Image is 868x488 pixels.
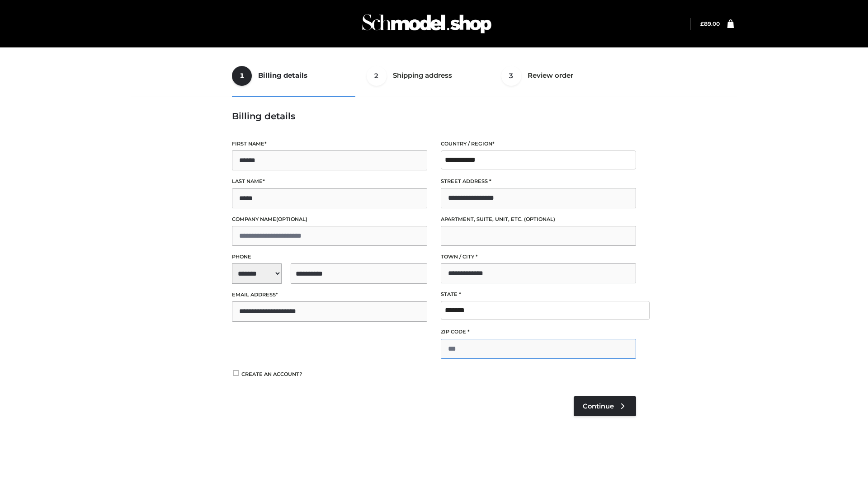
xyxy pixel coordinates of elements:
label: Company name [232,215,427,224]
span: Create an account? [241,371,302,377]
h3: Billing details [232,111,636,122]
img: Schmodel Admin 964 [359,6,495,42]
label: Phone [232,253,427,261]
a: Continue [574,396,636,416]
span: (optional) [524,216,555,222]
label: Email address [232,291,427,299]
span: Continue [583,402,614,410]
label: Last name [232,177,427,186]
span: (optional) [276,216,307,222]
label: Town / City [441,253,636,261]
input: Create an account? [232,370,240,376]
span: £ [700,20,704,27]
label: Street address [441,177,636,186]
label: First name [232,140,427,148]
label: ZIP Code [441,328,636,336]
bdi: 89.00 [700,20,720,27]
label: Country / Region [441,140,636,148]
label: Apartment, suite, unit, etc. [441,215,636,224]
label: State [441,290,636,299]
a: £89.00 [700,20,720,27]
